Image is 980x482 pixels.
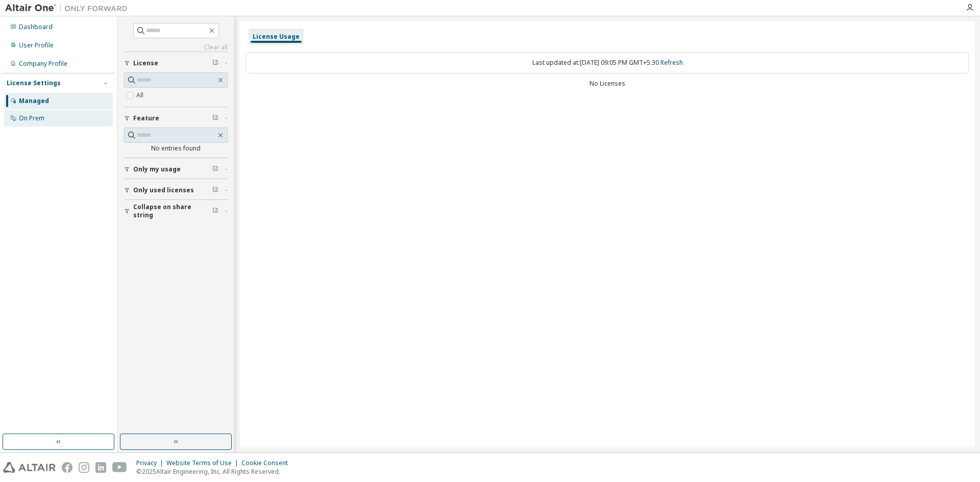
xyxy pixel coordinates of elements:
[19,60,67,68] div: Company Profile
[124,43,228,52] a: Clear all
[124,144,228,153] div: No entries found
[7,79,61,87] div: License Settings
[241,459,294,467] div: Cookie Consent
[124,52,228,74] button: License
[19,114,44,122] div: On Prem
[660,58,683,67] a: Refresh
[246,80,969,88] div: No Licenses
[133,186,194,194] span: Only used licenses
[124,158,228,181] button: Only my usage
[124,107,228,130] button: Feature
[124,200,228,222] button: Collapse on share string
[212,59,218,67] span: Clear filter
[19,23,53,31] div: Dashboard
[212,114,218,122] span: Clear filter
[136,89,145,102] label: All
[246,52,969,73] div: Last updated at: [DATE] 09:05 PM GMT+5:30
[19,41,54,49] div: User Profile
[133,114,159,122] span: Feature
[212,207,218,215] span: Clear filter
[124,179,228,201] button: Only used licenses
[133,59,158,67] span: License
[212,186,218,194] span: Clear filter
[136,459,166,467] div: Privacy
[112,462,127,473] img: youtube.svg
[166,459,241,467] div: Website Terms of Use
[212,165,218,173] span: Clear filter
[253,33,300,41] div: License Usage
[62,462,72,473] img: facebook.svg
[79,462,89,473] img: instagram.svg
[5,3,133,13] img: Altair One
[133,165,181,173] span: Only my usage
[19,97,49,105] div: Managed
[133,203,212,219] span: Collapse on share string
[95,462,106,473] img: linkedin.svg
[3,462,56,473] img: altair_logo.svg
[136,467,294,476] p: © 2025 Altair Engineering, Inc. All Rights Reserved.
